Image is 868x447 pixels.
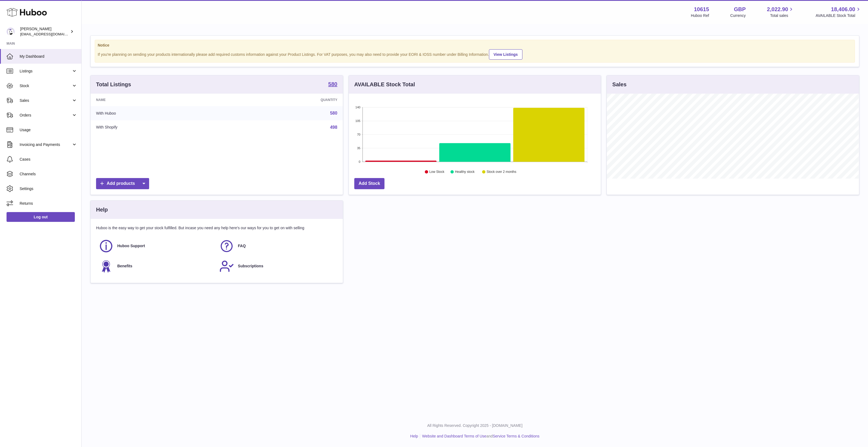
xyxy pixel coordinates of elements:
span: Returns [20,201,77,206]
span: 18,406.00 [831,6,855,13]
span: Cases [20,157,77,162]
strong: Notice [98,43,852,48]
a: Help [410,434,418,438]
img: internalAdmin-10615@internal.huboo.com [7,27,15,36]
div: If you're planning on sending your products internationally please add required customs informati... [98,48,852,60]
div: Huboo Ref [691,13,709,18]
text: 105 [355,119,360,123]
text: Stock over 2 months [487,170,516,174]
strong: 10615 [694,6,709,13]
a: View Listings [489,49,522,60]
li: and [420,434,539,439]
span: FAQ [238,243,246,249]
th: Quantity [227,94,343,106]
span: Invoicing and Payments [20,142,72,147]
div: Currency [730,13,746,18]
text: 0 [359,160,360,163]
a: Add Stock [354,178,384,189]
a: Website and Dashboard Terms of Use [422,434,486,438]
span: Sales [20,98,72,103]
p: Huboo is the easy way to get your stock fulfilled. But incase you need any help here's our ways f... [96,225,337,231]
a: 580 [330,111,337,115]
span: Total sales [770,13,794,18]
p: All Rights Reserved. Copyright 2025 - [DOMAIN_NAME] [86,423,864,428]
span: My Dashboard [20,54,77,59]
h3: Total Listings [96,81,131,88]
strong: GBP [734,6,746,13]
span: Subscriptions [238,264,263,269]
span: Usage [20,127,77,133]
a: 2,022.90 Total sales [767,6,795,18]
h3: AVAILABLE Stock Total [354,81,415,88]
span: Settings [20,186,77,191]
div: [PERSON_NAME] [20,26,69,37]
a: FAQ [219,239,334,253]
span: Huboo Support [117,243,145,249]
text: Healthy stock [455,170,475,174]
h3: Sales [612,81,626,88]
span: Benefits [117,264,132,269]
strong: 580 [328,81,337,87]
text: 140 [355,106,360,109]
td: With Huboo [91,106,227,120]
text: 70 [357,133,360,136]
span: Channels [20,172,77,177]
a: Add products [96,178,149,189]
a: 580 [328,81,337,88]
text: 35 [357,146,360,150]
span: Stock [20,83,72,88]
a: Benefits [99,259,214,274]
h3: Help [96,206,108,213]
a: Huboo Support [99,239,214,253]
a: Subscriptions [219,259,334,274]
a: Service Terms & Conditions [493,434,540,438]
text: Low Stock [429,170,445,174]
span: Orders [20,113,72,118]
td: With Shopify [91,120,227,134]
span: AVAILABLE Stock Total [815,13,861,18]
a: 498 [330,125,337,130]
a: 18,406.00 AVAILABLE Stock Total [815,6,861,18]
span: Listings [20,69,72,74]
span: 2,022.90 [767,6,788,13]
span: [EMAIL_ADDRESS][DOMAIN_NAME] [20,32,80,36]
a: Log out [7,212,75,222]
th: Name [91,94,227,106]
